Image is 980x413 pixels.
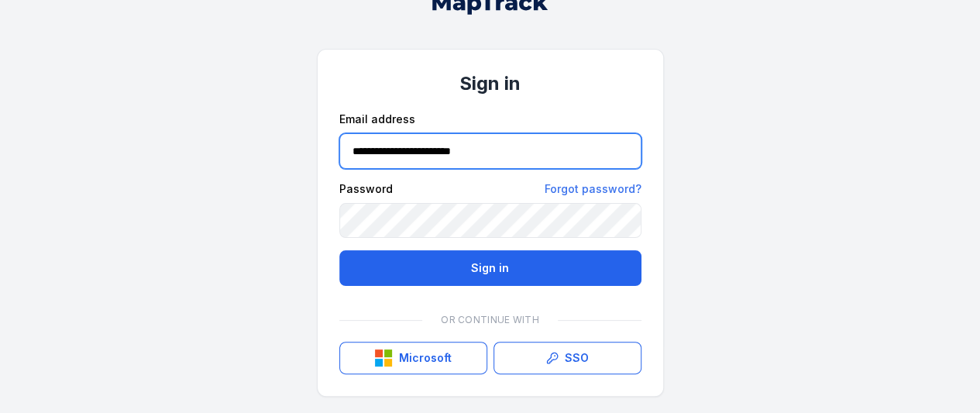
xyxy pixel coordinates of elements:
label: Password [339,181,393,197]
button: Microsoft [339,342,487,374]
button: Sign in [339,250,642,286]
div: Or continue with [339,305,641,336]
h1: Sign in [339,71,641,96]
a: Forgot password? [545,181,641,197]
a: SSO [493,342,641,374]
label: Email address [339,112,415,127]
